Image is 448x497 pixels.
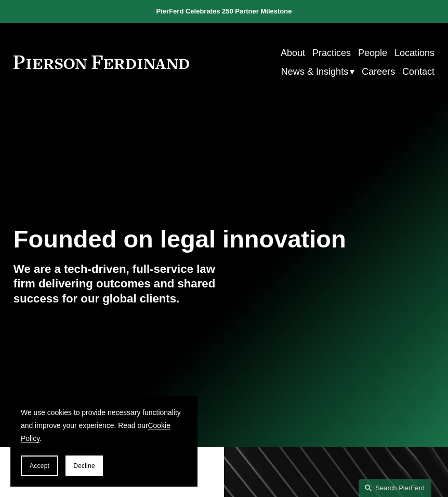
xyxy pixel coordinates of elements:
h4: We are a tech-driven, full-service law firm delivering outcomes and shared success for our global... [14,262,224,306]
span: News & Insights [281,63,348,80]
button: Decline [65,455,103,476]
a: Locations [394,44,434,62]
a: People [358,44,387,62]
a: Search this site [359,479,431,497]
a: About [281,44,305,62]
a: Cookie Policy [21,421,170,443]
a: Practices [312,44,351,62]
a: folder dropdown [281,62,354,81]
span: Accept [30,462,49,470]
p: We use cookies to provide necessary functionality and improve your experience. Read our . [21,406,187,445]
a: Contact [402,62,434,81]
button: Accept [21,455,58,476]
a: Careers [362,62,395,81]
span: Decline [73,462,95,470]
section: Cookie banner [10,396,197,487]
h1: Founded on legal innovation [14,225,364,253]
